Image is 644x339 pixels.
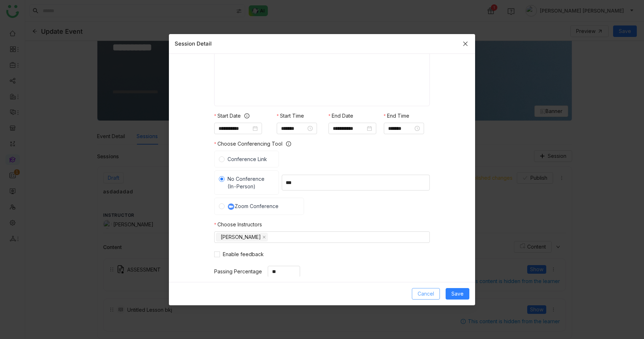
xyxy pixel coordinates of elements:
button: Cancel [412,288,440,300]
label: End Time [384,112,409,120]
button: Save [446,288,469,300]
nz-select-item: Arif uddin [216,233,268,241]
button: Close [456,34,475,53]
label: Start Date [214,112,249,120]
span: Cancel [418,290,434,298]
div: [PERSON_NAME] [221,233,261,241]
label: Passing Percentage [214,268,262,276]
span: No Conference (In-Person) [225,175,274,190]
label: Start Time [277,112,304,120]
label: Choose Instructors [214,221,262,229]
span: Zoom Conference [225,202,281,210]
span: Save [451,290,464,298]
label: End Date [328,112,353,120]
div: Session Detail [175,40,212,48]
span: Enable feedback [220,250,267,258]
span: Conference Link [225,155,270,163]
img: zoom.svg [227,203,235,210]
label: Choose Conferencing Tool [214,140,291,148]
